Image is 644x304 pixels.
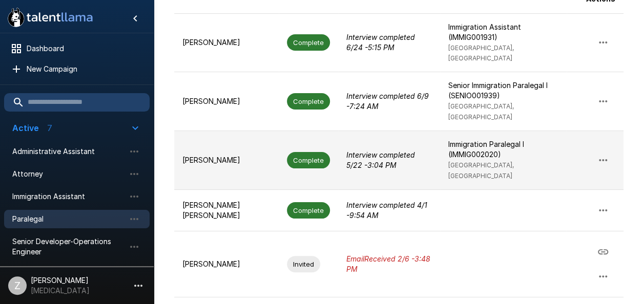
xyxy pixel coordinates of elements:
i: Interview completed 4/1 - 9:54 AM [346,201,427,220]
p: [PERSON_NAME] [182,37,271,48]
p: Immigration Paralegal I (IMMIG002020) [448,139,558,160]
i: Email Received 2/6 - 3:48 PM [346,254,430,273]
p: [PERSON_NAME] [182,259,271,269]
span: Invited [287,259,320,269]
i: Interview completed 6/24 - 5:15 PM [346,33,415,52]
p: [PERSON_NAME] [182,96,271,106]
span: Complete [287,206,330,215]
span: Complete [287,38,330,48]
p: [PERSON_NAME] [PERSON_NAME] [182,200,271,221]
i: Interview completed 5/22 - 3:04 PM [346,150,415,169]
span: [GEOGRAPHIC_DATA], [GEOGRAPHIC_DATA] [448,161,514,180]
span: Complete [287,97,330,106]
i: Interview completed 6/9 - 7:24 AM [346,92,429,111]
span: Complete [287,156,330,165]
p: Senior Immigration Paralegal I (SENIO001939) [448,80,558,101]
p: Immigration Assistant (IMMIG001931) [448,22,558,42]
span: Copy Interview Link [591,247,615,255]
span: [GEOGRAPHIC_DATA], [GEOGRAPHIC_DATA] [448,44,514,62]
p: [PERSON_NAME] [182,155,271,165]
span: [GEOGRAPHIC_DATA], [GEOGRAPHIC_DATA] [448,102,514,121]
